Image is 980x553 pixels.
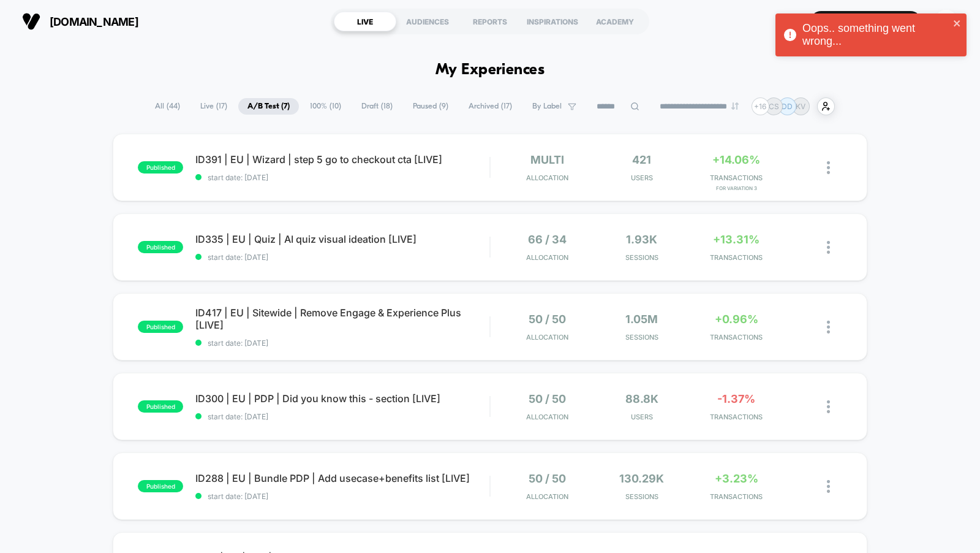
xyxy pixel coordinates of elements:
[195,338,489,348] span: start date: [DATE]
[435,61,545,79] h1: My Experiences
[526,174,568,182] span: Allocation
[195,392,489,405] span: ID300 | EU | PDP | Did you know this - section [LIVE]
[796,102,805,111] p: KV
[529,313,566,326] span: 50 / 50
[529,472,566,485] span: 50 / 50
[526,492,568,501] span: Allocation
[404,98,458,115] span: Paused ( 9 )
[731,102,739,110] img: end
[526,333,568,341] span: Allocation
[692,253,781,262] span: TRANSACTIONS
[521,12,584,31] div: INSPIRATIONS
[953,18,962,30] button: close
[526,413,568,421] span: Allocation
[195,307,489,331] span: ID417 | EU | Sitewide | Remove Engage & Experience Plus [LIVE]
[195,472,489,484] span: ID288 | EU | Bundle PDP | Add usecase+benefits list [LIVE]
[526,253,568,262] span: Allocation
[712,153,760,166] span: +14.06%
[802,22,949,48] div: Oops.. something went wrong...
[597,333,686,341] span: Sessions
[626,233,657,246] span: 1.93k
[138,161,183,174] span: published
[769,102,779,111] p: CS
[692,185,781,191] span: for Variation 3
[827,400,830,413] img: close
[146,98,189,115] span: All ( 44 )
[692,333,781,341] span: TRANSACTIONS
[18,12,142,31] button: [DOMAIN_NAME]
[717,392,755,405] span: -1.37%
[459,98,521,115] span: Archived ( 17 )
[191,98,236,115] span: Live ( 17 )
[597,413,686,421] span: Users
[597,253,686,262] span: Sessions
[632,153,651,166] span: 421
[195,173,489,182] span: start date: [DATE]
[619,472,664,485] span: 130.29k
[195,233,489,245] span: ID335 | EU | Quiz | AI quiz visual ideation [LIVE]
[195,253,489,262] span: start date: [DATE]
[530,153,564,166] span: multi
[782,102,793,111] p: DD
[827,161,830,174] img: close
[138,241,183,253] span: published
[50,15,138,28] span: [DOMAIN_NAME]
[138,321,183,333] span: published
[138,400,183,413] span: published
[584,12,646,31] div: ACADEMY
[195,153,489,166] span: ID391 | EU | Wizard | step 5 go to checkout cta [LIVE]
[301,98,350,115] span: 100% ( 10 )
[529,392,566,405] span: 50 / 50
[930,9,962,34] button: AG
[827,480,830,493] img: close
[625,313,658,326] span: 1.05M
[352,98,402,115] span: Draft ( 18 )
[22,12,40,31] img: Visually logo
[334,12,396,31] div: LIVE
[597,174,686,182] span: Users
[528,233,567,246] span: 66 / 34
[713,233,759,246] span: +13.31%
[934,10,958,34] div: AG
[138,480,183,492] span: published
[195,412,489,421] span: start date: [DATE]
[827,321,830,334] img: close
[195,492,489,501] span: start date: [DATE]
[396,12,459,31] div: AUDIENCES
[692,174,781,182] span: TRANSACTIONS
[827,241,830,254] img: close
[715,313,758,326] span: +0.96%
[715,472,758,485] span: +3.23%
[238,98,299,115] span: A/B Test ( 7 )
[752,97,769,115] div: + 16
[692,492,781,501] span: TRANSACTIONS
[625,392,658,405] span: 88.8k
[692,413,781,421] span: TRANSACTIONS
[459,12,521,31] div: REPORTS
[597,492,686,501] span: Sessions
[532,102,562,111] span: By Label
